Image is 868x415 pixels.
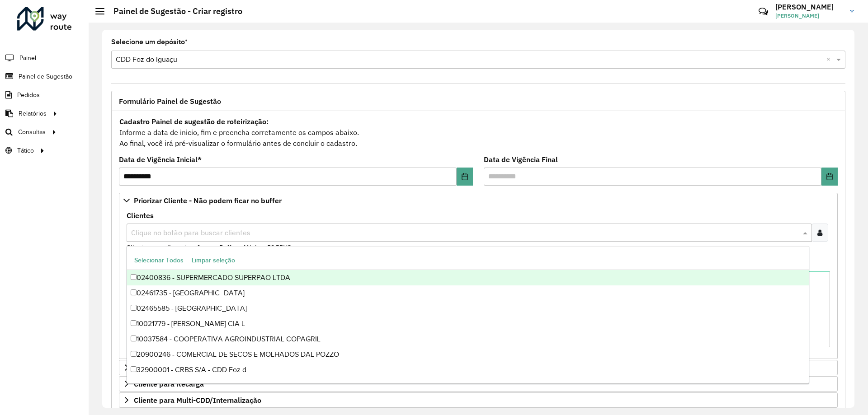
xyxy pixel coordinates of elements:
span: Clear all [826,54,834,65]
div: 02400836 - SUPERMERCADO SUPERPAO LTDA [127,270,809,285]
label: Selecione um depósito [111,37,188,47]
span: Priorizar Cliente - Não podem ficar no buffer [134,197,282,204]
div: 02465585 - [GEOGRAPHIC_DATA] [127,301,809,316]
span: Painel de Sugestão [19,72,72,81]
span: Tático [17,146,34,155]
small: Clientes que não podem ficar no Buffer – Máximo 50 PDVS [127,243,291,252]
label: Clientes [127,210,154,221]
button: Choose Date [457,168,473,186]
strong: Cadastro Painel de sugestão de roteirização: [119,117,269,126]
span: Cliente para Multi-CDD/Internalização [134,396,261,404]
div: 32900003 - [PERSON_NAME] [127,378,809,393]
a: Cliente para Multi-CDD/Internalização [119,392,838,408]
h2: Painel de Sugestão - Criar registro [104,6,242,16]
a: Preservar Cliente - Devem ficar no buffer, não roteirizar [119,360,838,375]
label: Data de Vigência Inicial [119,154,202,165]
a: Priorizar Cliente - Não podem ficar no buffer [119,193,838,208]
div: Informe a data de inicio, fim e preencha corretamente os campos abaixo. Ao final, você irá pré-vi... [119,116,838,149]
div: Priorizar Cliente - Não podem ficar no buffer [119,208,838,359]
span: Painel [19,53,36,63]
div: 10037584 - COOPERATIVA AGROINDUSTRIAL COPAGRIL [127,331,809,347]
span: Cliente para Recarga [134,380,204,387]
button: Limpar seleção [188,253,239,267]
button: Selecionar Todos [130,253,188,267]
ng-dropdown-panel: Options list [127,246,809,384]
div: 02461735 - [GEOGRAPHIC_DATA] [127,285,809,301]
button: Choose Date [821,168,838,186]
span: Consultas [18,127,46,137]
span: Relatórios [19,109,47,118]
span: [PERSON_NAME] [775,12,843,20]
h3: [PERSON_NAME] [775,3,843,11]
div: 10021779 - [PERSON_NAME] CIA L [127,316,809,331]
label: Data de Vigência Final [484,154,558,165]
span: Formulário Painel de Sugestão [119,98,221,105]
div: 32900001 - CRBS S/A - CDD Foz d [127,362,809,378]
span: Pedidos [17,90,40,100]
a: Contato Rápido [754,2,773,21]
div: 20900246 - COMERCIAL DE SECOS E MOLHADOS DAL POZZO [127,347,809,362]
a: Cliente para Recarga [119,376,838,392]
